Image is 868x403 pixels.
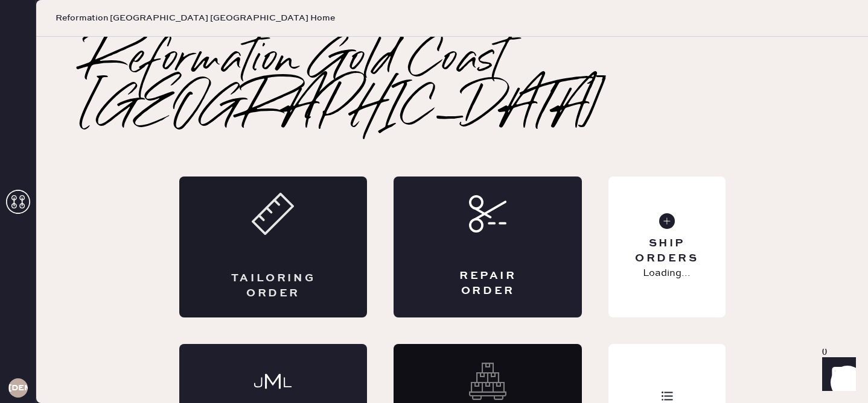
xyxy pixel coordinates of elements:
[811,349,863,401] iframe: Front Chat
[8,384,28,392] h3: [DEMOGRAPHIC_DATA]
[442,269,534,299] div: Repair Order
[643,266,691,281] p: Loading...
[85,37,820,133] h2: Reformation Gold Coast [GEOGRAPHIC_DATA]
[56,12,335,24] span: Reformation [GEOGRAPHIC_DATA] [GEOGRAPHIC_DATA] Home
[228,271,319,301] div: Tailoring Order
[618,236,715,266] div: Ship Orders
